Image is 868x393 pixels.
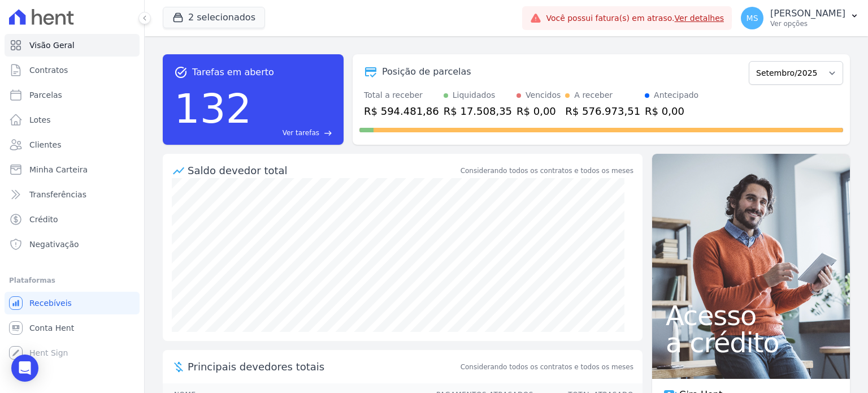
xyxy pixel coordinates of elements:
span: Conta Hent [29,322,74,334]
span: Clientes [29,139,61,150]
div: Considerando todos os contratos e todos os meses [461,166,633,176]
span: Lotes [29,114,51,126]
a: Visão Geral [5,34,140,57]
a: Conta Hent [5,317,140,339]
a: Lotes [5,109,140,131]
span: Principais devedores totais [188,359,458,374]
div: A receber [574,89,613,101]
a: Ver detalhes [675,14,724,23]
div: R$ 17.508,35 [444,103,512,119]
span: Minha Carteira [29,164,88,175]
span: a crédito [666,329,836,356]
span: east [324,129,332,137]
span: Considerando todos os contratos e todos os meses [461,362,633,372]
a: Clientes [5,133,140,156]
span: Você possui fatura(s) em atraso. [546,12,724,24]
div: Posição de parcelas [382,65,471,79]
span: Acesso [666,302,836,329]
a: Parcelas [5,84,140,106]
span: Negativação [29,239,79,250]
span: Contratos [29,64,68,76]
div: Plataformas [9,274,135,287]
span: task_alt [174,66,188,79]
span: Parcelas [29,89,62,101]
span: Crédito [29,214,58,225]
div: Antecipado [654,89,698,101]
button: MS [PERSON_NAME] Ver opções [732,2,868,34]
a: Recebíveis [5,292,140,314]
p: [PERSON_NAME] [770,8,845,19]
span: Recebíveis [29,297,72,309]
div: Liquidados [453,89,496,101]
div: R$ 594.481,86 [364,103,439,119]
div: Total a receber [364,89,439,101]
a: Negativação [5,233,140,256]
div: Open Intercom Messenger [11,355,38,382]
span: Tarefas em aberto [192,66,274,79]
div: 132 [174,79,251,138]
span: Visão Geral [29,40,75,51]
a: Crédito [5,208,140,231]
span: MS [747,14,758,22]
p: Ver opções [770,19,845,28]
div: R$ 0,00 [645,103,698,119]
span: Transferências [29,189,86,200]
a: Minha Carteira [5,158,140,181]
div: Saldo devedor total [188,163,458,178]
div: R$ 576.973,51 [565,103,640,119]
div: R$ 0,00 [517,103,561,119]
span: Ver tarefas [283,128,319,138]
a: Contratos [5,59,140,81]
div: Vencidos [526,89,561,101]
a: Transferências [5,183,140,206]
a: Ver tarefas east [256,128,332,138]
button: 2 selecionados [163,7,265,28]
